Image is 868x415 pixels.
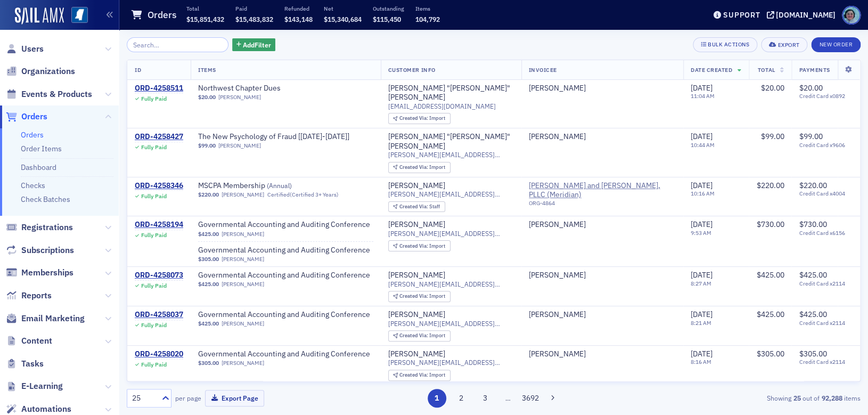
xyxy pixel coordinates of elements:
div: Import [399,165,445,170]
a: Governmental Accounting and Auditing Conference [198,246,370,255]
span: $425.00 [198,231,219,238]
a: MSCPA Membership (Annual) [198,181,332,191]
div: Fully Paid [141,361,167,368]
span: Items [198,66,216,74]
div: Import [399,294,445,299]
span: $143,148 [284,15,313,23]
button: 3692 [521,389,539,408]
div: Import [399,116,445,121]
div: [PERSON_NAME] [529,271,586,280]
span: Memberships [21,267,73,279]
span: Created Via : [399,332,429,339]
span: [EMAIL_ADDRESS][DOMAIN_NAME] [388,102,496,110]
a: Northwest Chapter Dues [198,84,332,93]
span: $15,483,832 [235,15,273,23]
span: [DATE] [691,270,713,280]
a: Email Marketing [6,313,85,324]
a: [PERSON_NAME] [388,349,445,359]
time: 8:16 AM [691,358,711,365]
a: ORD-4258073 [135,271,183,280]
div: Created Via: Import [388,240,451,251]
span: Holly Foster [529,271,676,280]
span: E-Learning [21,380,63,392]
time: 9:53 AM [691,229,711,237]
div: 25 [132,393,155,404]
a: [PERSON_NAME] [218,142,261,149]
div: Staff [399,204,440,210]
a: [PERSON_NAME] [529,84,586,93]
button: Bulk Actions [693,37,757,52]
div: Fully Paid [141,322,167,329]
div: Import [399,243,445,249]
span: $220.00 [198,191,219,198]
span: [PERSON_NAME][EMAIL_ADDRESS][PERSON_NAME][DOMAIN_NAME] [388,230,514,238]
div: [PERSON_NAME] [529,220,586,230]
span: Events & Products [21,88,92,100]
span: Invoicee [529,66,557,74]
div: Created Via: Import [388,370,451,381]
span: [DATE] [691,349,713,359]
a: The New Psychology of Fraud [[DATE]-[DATE]] [198,132,349,142]
a: New Order [811,39,861,48]
a: ORD-4258346 [135,181,183,191]
div: Created Via: Import [388,291,451,302]
button: 1 [428,389,446,408]
a: ORD-4258194 [135,220,183,230]
div: Import [399,333,445,339]
span: The New Psychology of Fraud [2025-2026] [198,132,349,142]
a: [PERSON_NAME] [388,220,445,230]
span: Credit Card x0892 [799,93,853,100]
div: Fully Paid [141,144,167,151]
a: Governmental Accounting and Auditing Conference [198,310,370,320]
span: Date Created [691,66,732,74]
a: SailAMX [15,7,64,25]
a: Organizations [6,66,75,77]
a: [PERSON_NAME] and [PERSON_NAME], PLLC (Meridian) [529,181,676,200]
div: [PERSON_NAME] [388,181,445,191]
span: [DATE] [691,219,713,229]
div: Export [777,42,799,48]
span: Customer Info [388,66,436,74]
div: Fully Paid [141,282,167,289]
span: $425.00 [198,320,219,327]
span: Subscriptions [21,245,74,256]
a: Memberships [6,267,73,279]
a: ORD-4258037 [135,310,183,320]
a: [PERSON_NAME] [222,360,264,367]
span: $20.00 [760,83,784,93]
span: Created Via : [399,242,429,249]
span: Created Via : [399,292,429,299]
span: Created Via : [399,115,429,121]
span: Profile [842,6,861,25]
a: Checks [21,181,45,190]
a: View Homepage [64,7,88,25]
span: [PERSON_NAME][EMAIL_ADDRESS][DOMAIN_NAME] [388,280,514,288]
a: [PERSON_NAME] [222,320,264,327]
span: Registrations [21,222,73,233]
span: ID [135,66,141,74]
span: $99.00 [760,132,784,141]
time: 8:27 AM [691,280,711,287]
p: Net [324,5,362,12]
span: [PERSON_NAME][EMAIL_ADDRESS][PERSON_NAME][DOMAIN_NAME] [388,151,514,159]
span: $115,450 [373,15,401,23]
span: Credit Card x9606 [799,142,853,149]
div: Import [399,372,445,378]
time: 10:44 AM [691,141,715,149]
strong: 92,288 [820,393,844,403]
span: Credit Card x4004 [799,190,853,197]
a: E-Learning [6,380,63,392]
span: $305.00 [799,349,826,359]
span: [PERSON_NAME][EMAIL_ADDRESS][PERSON_NAME][DOMAIN_NAME] [388,190,514,198]
div: Certified (Certified 3+ Years) [267,191,339,198]
span: ( Annual ) [267,181,292,190]
span: Bailey Campbell [529,310,676,320]
button: [DOMAIN_NAME] [766,11,839,19]
span: Tasks [21,358,44,370]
